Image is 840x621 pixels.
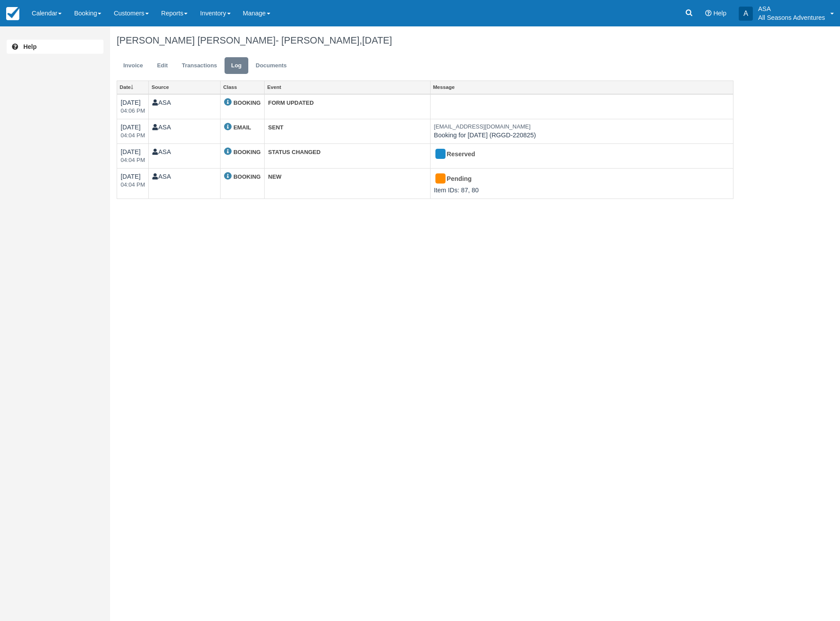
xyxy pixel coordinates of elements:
td: ASA [149,168,221,198]
strong: BOOKING [233,173,261,180]
a: Help [7,40,103,54]
a: Event [265,81,430,93]
a: Message [431,81,733,93]
em: 2025-08-22 16:04:38-0600 [121,156,145,165]
em: [EMAIL_ADDRESS][DOMAIN_NAME] [434,123,729,131]
a: Source [149,81,220,93]
em: 2025-08-22 16:04:39-0600 [121,132,145,140]
span: [DATE] [362,35,392,46]
td: [DATE] [117,143,149,168]
td: ASA [149,119,221,143]
td: [DATE] [117,168,149,198]
strong: FORM UPDATED [268,99,313,106]
h1: [PERSON_NAME] [PERSON_NAME]- [PERSON_NAME], [117,35,733,46]
i: Help [705,10,711,16]
strong: BOOKING [233,149,261,155]
p: ASA [758,4,825,13]
td: ASA [149,143,221,168]
strong: BOOKING [233,99,261,106]
b: Help [23,43,37,50]
span: Help [713,10,726,17]
em: 2025-08-22 16:06:43-0600 [121,107,145,115]
strong: NEW [268,173,281,180]
div: A [739,7,753,21]
strong: EMAIL [233,124,251,131]
td: Item IDs: 87, 80 [430,168,733,198]
a: Transactions [175,57,224,74]
a: Date [117,81,148,93]
strong: SENT [268,124,284,131]
td: Booking for [DATE] (RGGD-220825) [430,119,733,143]
a: Log [225,57,248,74]
a: Edit [151,57,174,74]
em: 2025-08-22 16:04:23-0600 [121,181,145,189]
img: checkfront-main-nav-mini-logo.png [6,7,19,20]
div: Reserved [434,147,722,162]
td: [DATE] [117,119,149,143]
td: ASA [149,94,221,119]
strong: STATUS CHANGED [268,149,321,155]
a: Documents [249,57,294,74]
a: Class [221,81,264,93]
p: All Seasons Adventures [758,13,825,22]
td: [DATE] [117,94,149,119]
a: Invoice [117,57,150,74]
div: Pending [434,172,722,186]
